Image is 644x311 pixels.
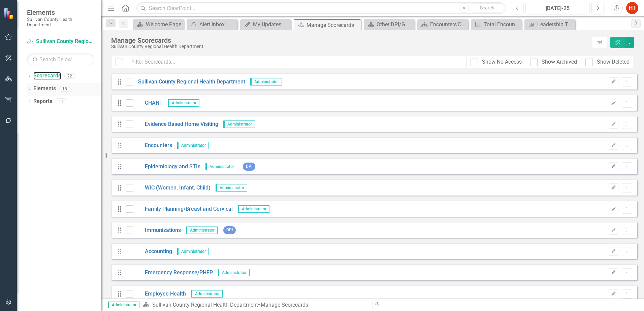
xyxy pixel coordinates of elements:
[136,2,506,14] input: Search ClearPoint...
[133,99,163,107] a: CHANT
[135,20,182,29] a: Welcome Page
[108,302,139,308] span: Administrator
[33,72,61,80] a: Scorecards
[243,163,255,170] span: DPI
[223,120,255,128] span: Administrator
[537,20,574,29] div: Leadership Training (HRS of leadership training)
[242,20,289,29] a: My Updates
[64,73,75,79] div: 22
[27,8,94,16] span: Elements
[133,269,213,277] a: Emergency Response/PHEP
[177,248,209,255] span: Administrator
[238,205,269,213] span: Administrator
[191,290,223,298] span: Administrator
[199,20,236,29] div: Alert Inbox
[27,54,94,65] input: Search Below...
[525,2,590,14] button: [DATE]-25
[473,20,520,29] a: Total Encounters
[27,16,94,28] small: Sullivan County Health Department
[177,142,209,149] span: Administrator
[471,3,504,13] button: Search
[430,20,466,29] div: Encounters Dashboard
[168,99,199,107] span: Administrator
[188,20,236,29] a: Alert Inbox
[33,85,56,93] a: Elements
[111,37,588,44] div: Manage Scorecards
[133,120,218,128] a: Evidence Based Home Visiting
[133,205,233,213] a: Family Planning/Breast and Cervical
[482,58,522,66] div: Show No Access
[111,44,588,49] div: Sullivan County Regional Health Department
[152,302,258,308] a: Sullivan County Regional Health Department
[365,20,413,29] a: Other DPI/GPI's Welcome Page
[597,58,630,66] div: Show Deleted
[133,184,211,192] a: WIC (Women, Infant, Child)
[528,4,587,12] div: [DATE]-25
[143,301,367,309] div: » Manage Scorecards
[216,184,247,192] span: Administrator
[253,20,289,29] div: My Updates
[480,5,494,10] span: Search
[307,21,359,29] div: Manage Scorecards
[133,227,181,234] a: Immunizations
[250,78,282,85] span: Administrator
[542,58,577,66] div: Show Archived
[526,20,574,29] a: Leadership Training (HRS of leadership training)
[127,56,466,68] input: Filter Scorecards...
[218,269,250,276] span: Administrator
[59,86,70,92] div: 18
[377,20,413,29] div: Other DPI/GPI's Welcome Page
[133,248,172,255] a: Accounting
[3,7,16,20] img: ClearPoint Strategy
[186,227,218,234] span: Administrator
[223,226,236,234] span: DPI
[33,98,52,105] a: Reports
[626,2,638,14] button: HT
[205,163,237,170] span: Administrator
[484,20,520,29] div: Total Encounters
[133,290,186,298] a: Employee Health
[419,20,466,29] a: Encounters Dashboard
[133,78,245,86] a: Sullivan County Regional Health Department
[56,99,66,104] div: 11
[146,20,182,29] div: Welcome Page
[133,163,200,171] a: Epidemiology and STIs
[27,38,94,45] a: Sullivan County Regional Health Department
[133,142,172,149] a: Encounters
